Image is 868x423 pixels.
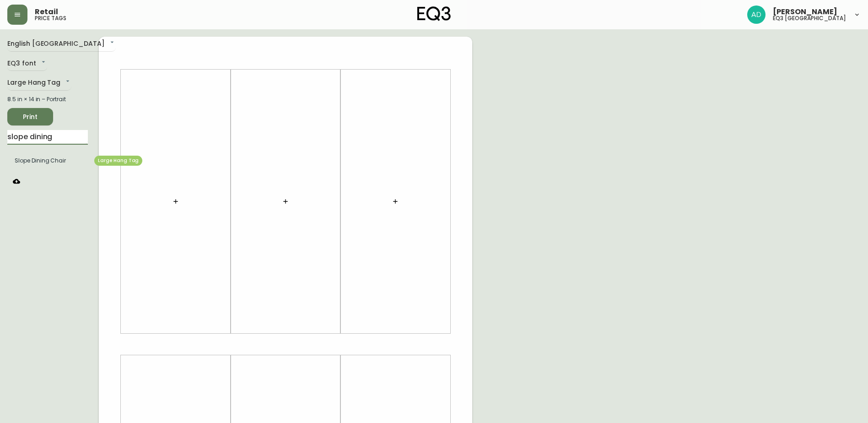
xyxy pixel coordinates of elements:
[15,111,46,123] span: Print
[7,153,88,168] li: Slope Dining Chair
[747,5,766,24] img: 308eed972967e97254d70fe596219f44
[7,95,88,103] div: 8.5 in × 14 in – Portrait
[7,37,116,52] div: English [GEOGRAPHIC_DATA]
[7,108,53,125] button: Print
[7,56,47,71] div: EQ3 font
[417,6,451,21] img: logo
[773,8,837,16] span: [PERSON_NAME]
[7,76,71,91] div: Large Hang Tag
[7,130,88,145] input: Search
[773,16,846,21] h5: eq3 [GEOGRAPHIC_DATA]
[35,8,58,16] span: Retail
[35,16,66,21] h5: price tags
